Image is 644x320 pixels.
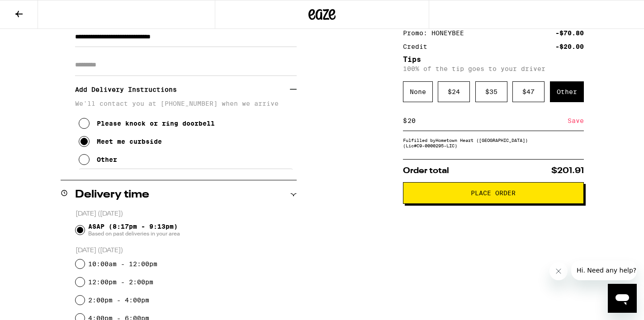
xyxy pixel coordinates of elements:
[97,156,117,163] div: Other
[550,81,584,102] div: Other
[555,43,584,50] div: -$20.00
[551,167,584,175] span: $201.91
[555,30,584,36] div: -$70.80
[512,81,545,102] div: $ 47
[79,114,215,132] button: Please knock or ring doorbell
[79,132,162,151] button: Meet me curbside
[403,56,584,63] h5: Tips
[403,81,433,102] div: None
[76,246,297,255] p: [DATE] ([DATE])
[88,278,153,286] label: 12:00pm - 2:00pm
[608,284,637,313] iframe: Button to launch messaging window
[403,111,407,131] div: $
[75,79,290,100] h3: Add Delivery Instructions
[88,296,149,304] label: 2:00pm - 4:00pm
[75,100,297,107] p: We'll contact you at [PHONE_NUMBER] when we arrive
[403,30,470,36] div: Promo: HONEYBEE
[549,262,568,280] iframe: Close message
[79,151,117,169] button: Other
[88,223,180,237] span: ASAP (8:17pm - 9:13pm)
[403,182,584,204] button: Place Order
[438,81,470,102] div: $ 24
[97,138,162,145] div: Meet me curbside
[88,230,180,237] span: Based on past deliveries in your area
[475,81,507,102] div: $ 35
[471,190,516,196] span: Place Order
[403,65,584,72] p: 100% of the tip goes to your driver
[403,167,449,175] span: Order total
[75,189,149,200] h2: Delivery time
[97,120,215,127] div: Please knock or ring doorbell
[76,210,297,218] p: [DATE] ([DATE])
[403,43,434,50] div: Credit
[568,111,584,131] div: Save
[88,260,157,268] label: 10:00am - 12:00pm
[403,137,584,148] div: Fulfilled by Hometown Heart ([GEOGRAPHIC_DATA]) (Lic# C9-0000295-LIC )
[571,260,637,280] iframe: Message from company
[407,117,568,125] input: 0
